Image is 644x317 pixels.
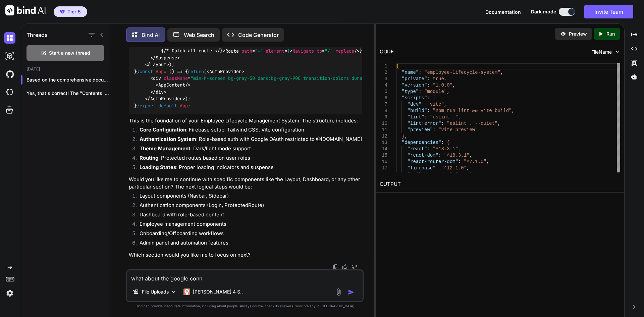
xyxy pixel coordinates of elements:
span: AuthProvider [209,68,241,74]
p: Code Generator [238,31,279,39]
span: : [424,114,427,120]
h2: OUTPUT [376,176,624,192]
img: icon [348,289,355,296]
span: "eslint . --quiet" [447,121,497,126]
li: : Dark/light mode support [134,145,362,154]
li: Admin panel and automation features [134,239,362,249]
span: const [140,68,153,74]
span: "react" [407,146,427,152]
p: [PERSON_NAME] 4 S.. [193,288,243,295]
span: : [441,121,444,126]
span: </ > [150,55,180,61]
span: Route [225,48,239,54]
img: preview [560,31,566,37]
img: copy [333,264,338,269]
span: , [444,76,447,82]
li: : Firebase setup, Tailwind CSS, Vite configuration [134,126,362,136]
span: : [419,89,421,94]
li: Dashboard with role-based content [134,211,362,220]
span: to [317,48,322,54]
span: App [180,103,188,109]
span: : [458,159,461,164]
span: : [444,172,446,177]
span: : [427,95,430,101]
p: This is the foundation of your Employee Lifecycle Management System. The structure includes: [129,117,362,125]
li: Employee management components [134,220,362,230]
p: Preview [569,31,587,37]
button: premiumTier 5 [54,6,87,17]
li: : Role-based auth with Google OAuth restricted to @[DOMAIN_NAME] [134,136,362,145]
span: "employee-lifecycle-system" [424,70,500,75]
span: "vite" [427,102,444,107]
strong: Theme Management [140,145,191,152]
span: "tailwindcss" [407,172,444,177]
span: element [266,48,284,54]
p: Bind AI [142,31,160,39]
img: darkAi-studio [4,50,15,62]
div: 4 [380,82,387,89]
li: : Proper loading indicators and suspense [134,164,362,173]
span: : [435,165,438,171]
span: Tier 5 [67,8,81,15]
span: "react-dom" [407,153,438,158]
img: githubDark [4,68,15,80]
button: Invite Team [584,5,633,18]
div: 3 [380,76,387,82]
span: : [433,127,435,133]
div: 16 [380,159,387,165]
strong: Authentication System [140,136,196,142]
strong: Core Configuration [140,126,186,133]
div: 18 [380,171,387,178]
span: div [156,89,164,95]
span: "lint:error" [407,121,441,126]
span: , [458,114,461,120]
span: , [486,159,489,164]
span: "type" [401,89,418,94]
span: Navigate [292,48,314,54]
span: return [188,68,204,74]
img: Bind AI [5,5,46,15]
img: attachment [335,288,342,296]
span: : [438,153,441,158]
div: CODE [380,48,394,56]
img: like [342,264,347,269]
span: : [419,70,421,75]
span: , [512,108,514,113]
strong: Loading States [140,164,176,170]
img: cloudideIcon [4,87,15,98]
span: FileName [591,49,612,55]
div: 6 [380,95,387,101]
textarea: what about the google con [127,270,363,282]
span: : [427,108,430,113]
span: < /> [156,82,191,88]
div: 11 [380,127,387,133]
span: "/" [325,48,333,54]
span: </ > [145,96,185,102]
div: 14 [380,146,387,152]
span: "firebase" [407,165,435,171]
p: File Uploads [142,288,169,295]
p: Web Search [184,31,214,39]
h2: [DATE] [21,66,110,72]
span: "name" [401,70,418,75]
span: "preview" [407,127,433,133]
h1: Threads [26,31,48,39]
span: : [427,76,430,82]
p: Yes, that's correct! The "Contents" and "Issues"... [26,90,110,97]
span: export [140,103,156,109]
span: className [164,75,188,81]
span: { [287,48,290,54]
span: true [433,76,444,82]
span: Suspense [156,55,177,61]
li: : Protected routes based on user roles [134,154,362,164]
img: settings [4,287,15,299]
div: 2 [380,69,387,76]
span: "1.0.0" [433,83,452,88]
span: "dependencies" [401,140,441,145]
p: Bind can provide inaccurate information, including about people. Always double-check its answers.... [126,304,364,309]
span: "^[DATE]" [449,172,475,177]
span: "scripts" [401,95,427,101]
span: default [158,103,177,109]
p: Based on the comprehensive documentation... [26,76,110,83]
span: "version" [401,83,427,88]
